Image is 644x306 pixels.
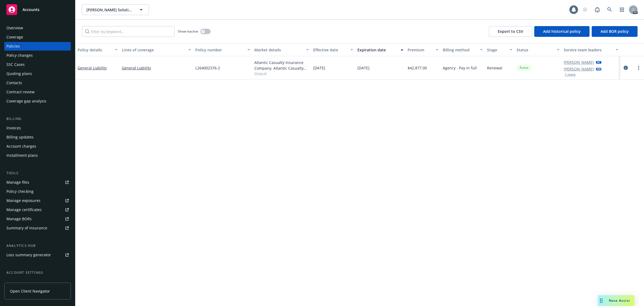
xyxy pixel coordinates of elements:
[6,79,22,87] div: Contacts
[514,43,562,56] button: Status
[4,60,71,69] a: SSC Cases
[489,26,532,37] button: Export to CSV
[6,224,47,232] div: Summary of insurance
[485,43,514,56] button: Stage
[6,51,33,60] div: Policy changes
[405,43,441,56] button: Premium
[4,170,71,176] div: Tools
[617,4,627,15] a: Switch app
[487,47,506,53] div: Stage
[6,24,23,32] div: Overview
[6,205,42,214] div: Manage certificates
[4,24,71,32] a: Overview
[195,65,220,71] span: L264002376-2
[6,124,21,132] div: Invoices
[4,79,71,87] a: Contacts
[598,295,634,306] button: Nova Assist
[82,4,149,15] button: [PERSON_NAME] Solutions
[519,65,529,70] span: Active
[4,224,71,232] a: Summary of insurance
[4,42,71,51] a: Policies
[580,4,590,15] a: Start snowing
[254,71,309,76] span: Show all
[193,43,252,56] button: Policy number
[120,43,193,56] button: Lines of coverage
[623,65,629,71] a: circleInformation
[6,33,23,41] div: Coverage
[4,187,71,196] a: Policy checking
[598,295,605,306] div: Drag to move
[6,251,51,259] div: Loss summary generator
[609,298,630,303] span: Nova Assist
[592,4,603,15] a: Report a Bug
[254,47,303,53] div: Market details
[6,178,29,187] div: Manage files
[441,43,485,56] button: Billing method
[604,4,615,15] a: Search
[357,65,369,71] span: [DATE]
[4,124,71,132] a: Invoices
[564,59,594,65] a: [PERSON_NAME]
[6,60,25,69] div: SSC Cases
[408,65,427,71] span: $42,877.00
[408,47,433,53] div: Premium
[4,97,71,105] a: Coverage gap analysis
[78,65,107,70] a: General Liability
[517,47,554,53] div: Status
[4,251,71,259] a: Loss summary generator
[10,288,50,294] span: Open Client Navigator
[534,26,590,37] button: Add historical policy
[178,29,198,34] span: Show inactive
[4,69,71,78] a: Quoting plans
[565,73,576,76] button: 1 more
[6,196,41,205] div: Manage exposures
[78,47,112,53] div: Policy details
[254,60,309,71] div: Atlantic Casualty Insurance Company, Atlantic Casualty Insurance Company, Amwins
[4,51,71,60] a: Policy changes
[4,270,71,275] div: Account settings
[4,196,71,205] a: Manage exposures
[75,43,120,56] button: Policy details
[355,43,405,56] button: Expiration date
[6,142,36,151] div: Account charges
[86,7,133,13] span: [PERSON_NAME] Solutions
[601,29,629,34] span: Add BOR policy
[4,2,71,17] a: Accounts
[6,97,46,105] div: Coverage gap analysis
[4,88,71,96] a: Contract review
[564,66,594,72] a: [PERSON_NAME]
[6,88,35,96] div: Contract review
[562,43,621,56] button: Service team leaders
[635,65,642,71] a: more
[122,65,191,71] a: General Liability
[592,26,638,37] button: Add BOR policy
[487,65,502,71] span: Renewal
[4,215,71,223] a: Manage BORs
[4,116,71,122] div: Billing
[23,8,39,12] span: Accounts
[6,42,20,51] div: Policies
[82,26,175,37] input: Filter by keyword...
[313,47,347,53] div: Effective date
[543,29,581,34] span: Add historical policy
[6,69,32,78] div: Quoting plans
[122,47,185,53] div: Lines of coverage
[498,29,523,34] span: Export to CSV
[6,215,32,223] div: Manage BORs
[4,243,71,248] div: Analytics hub
[564,47,613,53] div: Service team leaders
[6,187,34,196] div: Policy checking
[443,47,477,53] div: Billing method
[195,47,244,53] div: Policy number
[311,43,355,56] button: Effective date
[4,277,71,286] a: Service team
[4,33,71,41] a: Coverage
[4,133,71,141] a: Billing updates
[4,205,71,214] a: Manage certificates
[313,65,325,71] span: [DATE]
[357,47,397,53] div: Expiration date
[252,43,311,56] button: Market details
[443,65,477,71] span: Agency - Pay in full
[4,142,71,151] a: Account charges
